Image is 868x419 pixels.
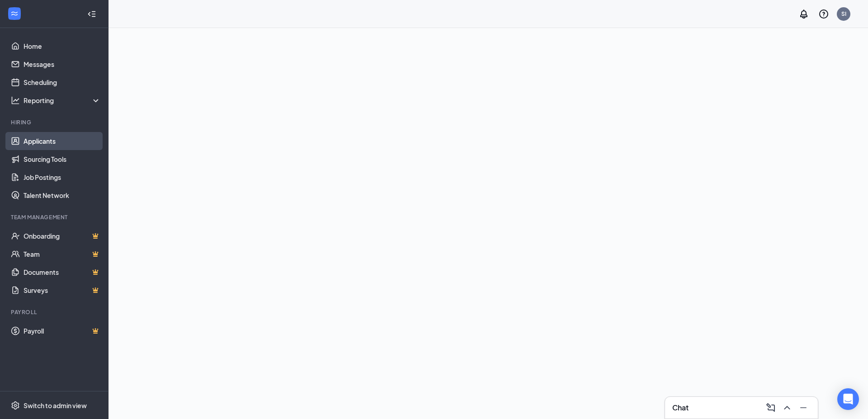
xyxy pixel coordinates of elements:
[24,132,101,150] a: Applicants
[24,186,101,204] a: Talent Network
[780,400,794,415] button: ChevronUp
[24,281,101,299] a: SurveysCrown
[818,9,829,19] svg: QuestionInfo
[24,322,101,340] a: PayrollCrown
[24,245,101,263] a: TeamCrown
[87,9,96,19] svg: Collapse
[24,96,101,105] div: Reporting
[798,9,809,19] svg: Notifications
[24,263,101,281] a: DocumentsCrown
[841,10,846,18] div: SI
[24,55,101,73] a: Messages
[10,9,19,18] svg: WorkstreamLogo
[24,401,87,410] div: Switch to admin view
[24,150,101,168] a: Sourcing Tools
[11,118,99,126] div: Hiring
[837,388,859,410] div: Open Intercom Messenger
[764,400,778,415] button: ComposeMessage
[798,402,809,413] svg: Minimize
[24,73,101,91] a: Scheduling
[24,37,101,55] a: Home
[11,96,20,105] svg: Analysis
[782,402,793,413] svg: ChevronUp
[796,400,811,415] button: Minimize
[24,168,101,186] a: Job Postings
[11,308,99,316] div: Payroll
[11,401,20,410] svg: Settings
[672,403,689,413] h3: Chat
[765,402,776,413] svg: ComposeMessage
[11,213,99,221] div: Team Management
[24,227,101,245] a: OnboardingCrown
